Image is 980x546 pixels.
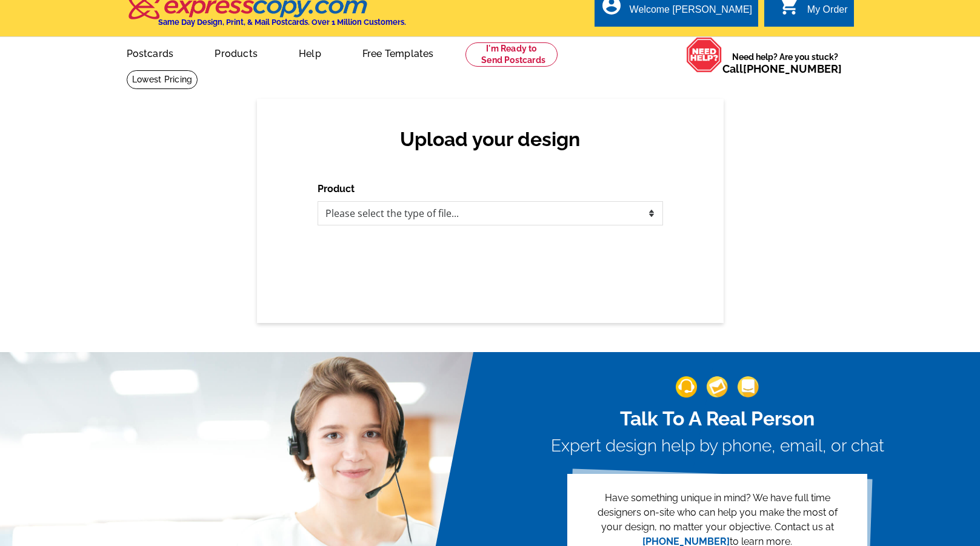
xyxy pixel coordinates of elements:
a: Same Day Design, Print, & Mail Postcards. Over 1 Million Customers. [127,4,406,27]
span: Need help? Are you stuck? [722,51,848,75]
a: Postcards [107,38,193,67]
div: Welcome [PERSON_NAME] [630,4,752,21]
img: support-img-1.png [676,376,697,398]
a: Help [279,38,341,67]
span: Call [722,62,842,75]
h3: Expert design help by phone, email, or chat [551,436,884,456]
a: shopping_cart My Order [778,2,848,18]
div: My Order [807,4,848,21]
a: [PHONE_NUMBER] [743,62,842,75]
a: Products [195,38,277,67]
label: Product [318,182,355,196]
h2: Upload your design [330,128,651,151]
img: support-img-2.png [707,376,728,398]
img: support-img-3_1.png [738,376,759,398]
h4: Same Day Design, Print, & Mail Postcards. Over 1 Million Customers. [158,18,406,27]
h2: Talk To A Real Person [551,407,884,430]
img: help [686,37,722,73]
a: Free Templates [343,38,453,67]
